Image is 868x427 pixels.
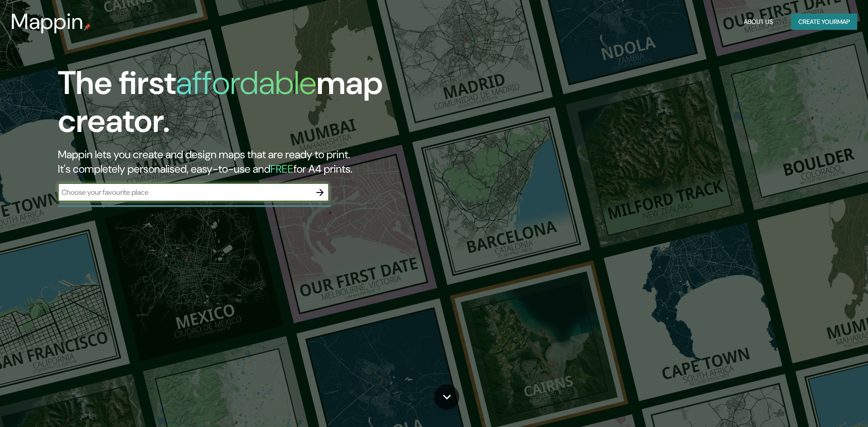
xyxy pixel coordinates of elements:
h5: FREE [270,162,293,176]
h1: affordable [176,62,316,104]
input: Choose your favourite place [58,187,311,197]
button: About Us [740,14,777,30]
h3: Mappin [11,9,84,34]
img: mappin-pin [84,23,91,31]
h1: The first map creator. [58,64,492,147]
h2: Mappin lets you create and design maps that are ready to print. It's completely personalised, eas... [58,147,492,176]
button: Create yourmap [791,14,857,30]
